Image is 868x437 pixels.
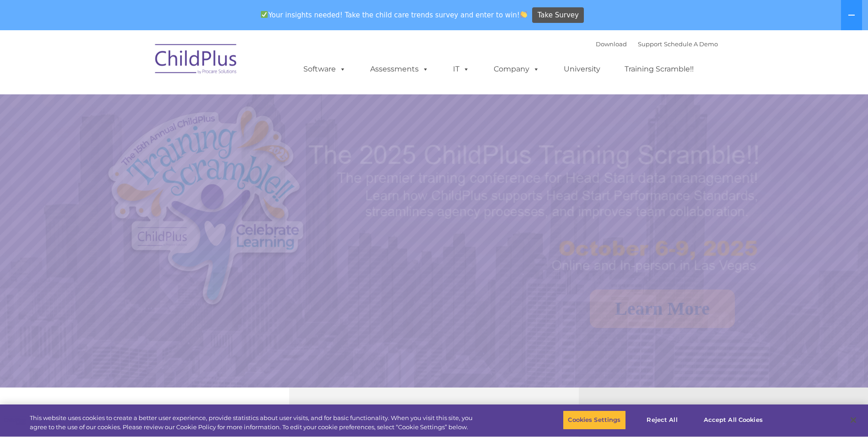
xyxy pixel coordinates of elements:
[151,38,242,83] img: ChildPlus by Procare Solutions
[638,40,662,48] a: Support
[485,60,549,78] a: Company
[664,40,718,48] a: Schedule A Demo
[30,414,477,432] div: This website uses cookies to create a better user experience, provide statistics about user visit...
[261,11,268,18] img: ✅
[563,410,625,430] button: Cookies Settings
[444,60,479,78] a: IT
[843,410,863,430] button: Close
[361,60,438,78] a: Assessments
[596,40,627,48] a: Download
[699,410,768,430] button: Accept All Cookies
[538,7,579,23] span: Take Survey
[634,410,691,430] button: Reject All
[127,60,155,67] span: Last name
[520,11,527,18] img: 👏
[555,60,609,78] a: University
[532,7,584,23] a: Take Survey
[596,40,718,48] font: |
[615,60,703,78] a: Training Scramble!!
[294,60,355,78] a: Software
[257,6,531,24] span: Your insights needed! Take the child care trends survey and enter to win!
[127,98,166,105] span: Phone number
[590,290,735,328] a: Learn More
